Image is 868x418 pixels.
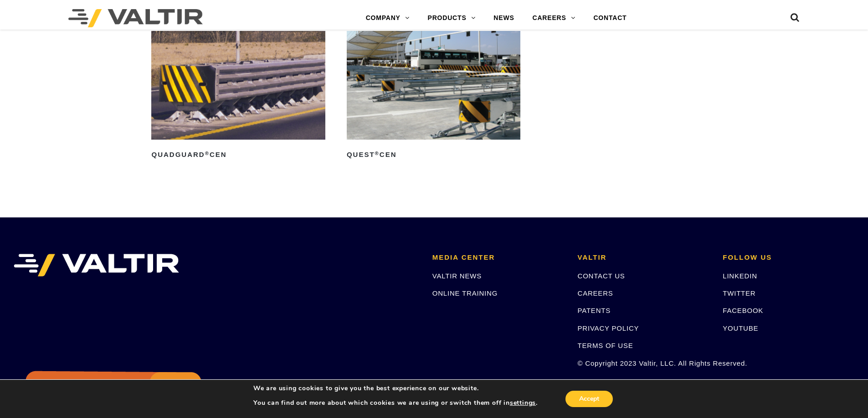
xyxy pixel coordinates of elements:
a: FACEBOOK [723,307,763,314]
a: QUEST®CEN [347,31,520,162]
p: We are using cookies to give you the best experience on our website. [253,384,538,393]
img: Valtir [68,9,203,27]
a: ONLINE TRAINING [432,289,498,297]
a: COMPANY [357,9,419,27]
a: QuadGuard®CEN [151,31,325,162]
a: PRIVACY POLICY [578,324,639,332]
img: VALTIR [14,254,179,277]
button: settings [510,399,536,407]
a: CONTACT [584,9,636,27]
h2: MEDIA CENTER [432,254,564,262]
h2: VALTIR [578,254,709,262]
h2: FOLLOW US [723,254,854,262]
a: YOUTUBE [723,324,758,332]
h2: QUEST CEN [347,148,520,162]
a: NEWS [484,9,523,27]
button: Accept [565,391,613,407]
a: TWITTER [723,289,755,297]
p: © Copyright 2023 Valtir, LLC. All Rights Reserved. [578,358,709,368]
a: PRODUCTS [419,9,485,27]
a: LINKEDIN [723,272,757,280]
a: CAREERS [524,9,585,27]
h2: QuadGuard CEN [151,148,325,162]
sup: ® [205,151,210,156]
a: VALTIR NEWS [432,272,482,280]
a: CONTACT US [578,272,625,280]
a: PATENTS [578,307,611,314]
a: CAREERS [578,289,613,297]
sup: ® [375,151,380,156]
a: TERMS OF USE [578,342,633,349]
p: You can find out more about which cookies we are using or switch them off in . [253,399,538,407]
